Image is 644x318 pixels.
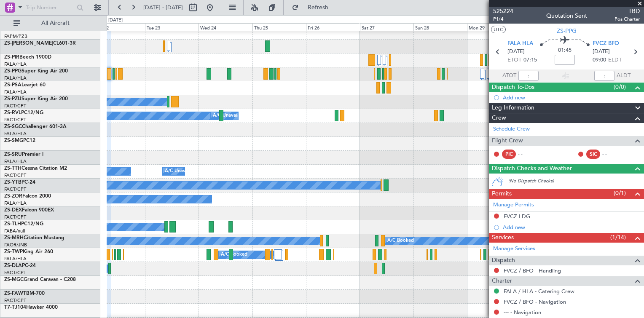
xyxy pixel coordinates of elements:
a: Manage Services [493,245,535,253]
a: ZS-TLHPC12/NG [4,222,43,227]
a: FACT/CPT [4,297,26,304]
span: ZS-TWP [4,249,23,254]
a: FVCZ / BFO - Navigation [504,298,566,305]
span: 525224 [493,7,513,16]
span: [DATE] [593,48,610,56]
a: ZS-SRUPremier I [4,152,43,157]
button: All Aircraft [9,16,91,30]
div: Thu 25 [252,23,306,31]
span: Dispatch To-Dos [492,83,534,92]
span: Leg Information [492,103,534,113]
span: ZS-SRU [4,152,22,157]
span: ZS-SMG [4,138,23,143]
span: ZS-PSA [4,83,21,88]
a: FALA / HLA - Catering Crew [504,288,574,295]
div: Mon 22 [91,23,145,31]
a: ZS-ZORFalcon 2000 [4,194,51,199]
span: (0/0) [614,83,626,91]
span: ZS-DLA [4,263,22,268]
div: Fri 26 [306,23,360,31]
a: ZS-PSALearjet 60 [4,83,46,88]
div: Mon 29 [467,23,521,31]
span: Refresh [301,5,336,11]
span: ZS-DEX [4,208,22,213]
a: ZS-TTHCessna Citation M2 [4,166,67,171]
span: ELDT [608,56,622,64]
span: FALA HLA [507,40,533,48]
div: (No Dispatch Checks) [508,178,644,187]
span: Permits [492,189,512,199]
a: ZS-PPGSuper King Air 200 [4,69,68,74]
div: A/C Booked [387,235,414,247]
span: ZS-PIR [4,55,19,60]
a: Schedule Crew [493,125,530,134]
a: ZS-SGCChallenger 601-3A [4,124,67,129]
span: [DATE] - [DATE] [143,4,183,11]
div: - - [602,150,621,158]
span: ZS-ZOR [4,194,22,199]
span: ZS-YTB [4,180,21,185]
span: 09:00 [593,56,606,64]
span: ZS-SGC [4,124,22,129]
a: ZS-YTBPC-24 [4,180,35,185]
span: All Aircraft [22,20,89,26]
span: P1/4 [493,16,513,23]
a: FACT/CPT [4,103,26,109]
span: 01:45 [558,46,572,55]
span: Flight Crew [492,136,523,146]
a: FACT/CPT [4,172,26,179]
input: Trip Number [26,1,74,14]
span: ZS-[PERSON_NAME] [4,41,53,46]
span: Charter [492,276,512,286]
a: ZS-MGCGrand Caravan - C208 [4,277,76,282]
a: FACT/CPT [4,186,26,192]
span: ATOT [502,72,516,80]
span: ZS-FAW [4,291,23,296]
a: T7-TJ104Hawker 4000 [4,305,58,310]
a: FALA/HLA [4,131,27,137]
div: - - [518,150,537,158]
a: FALA/HLA [4,256,27,262]
div: A/C Unavailable [213,110,248,122]
span: (0/1) [614,189,626,198]
div: Add new [503,94,640,101]
span: ZS-MRH [4,235,24,241]
span: (1/14) [610,233,626,242]
span: 07:15 [523,56,537,64]
div: [DATE] [108,17,123,24]
span: [DATE] [507,48,525,56]
span: ZS-TTH [4,166,21,171]
span: TBD [614,7,640,16]
a: FACT/CPT [4,117,26,123]
span: Pos Charter [614,16,640,23]
span: ZS-RVL [4,110,21,115]
a: ZS-TWPKing Air 260 [4,249,53,254]
a: ZS-SMGPC12 [4,138,35,143]
div: A/C Unavailable [165,165,200,178]
div: Wed 24 [199,23,252,31]
a: FAPM/PZB [4,33,27,40]
span: T7-TJ104 [4,305,26,310]
span: FVCZ BFO [593,40,619,48]
span: ALDT [617,72,631,80]
div: Sun 28 [413,23,467,31]
a: ZS-PIRBeech 1900D [4,55,51,60]
div: Quotation Sent [546,11,587,20]
a: --- - Navigation [504,309,541,316]
span: ZS-TLH [4,222,21,227]
a: FALA/HLA [4,89,27,95]
a: FABA/null [4,228,25,234]
a: ZS-[PERSON_NAME]CL601-3R [4,41,76,46]
a: FACT/CPT [4,214,26,220]
a: ZS-DEXFalcon 900EX [4,208,54,213]
a: ZS-DLAPC-24 [4,263,36,268]
span: ZS-MGC [4,277,24,282]
span: Dispatch [492,256,515,265]
div: Tue 23 [145,23,199,31]
span: Dispatch Checks and Weather [492,164,572,174]
a: ZS-MRHCitation Mustang [4,235,64,241]
a: ZS-FAWTBM-700 [4,291,45,296]
span: ZS-PPG [557,27,577,35]
a: FALA/HLA [4,75,27,81]
div: FVCZ LDG [504,213,530,220]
